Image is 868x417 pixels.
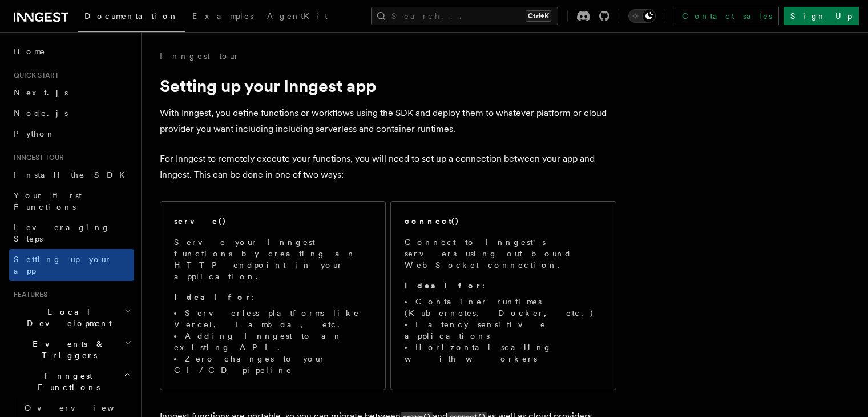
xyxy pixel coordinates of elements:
[526,10,551,22] kbd: Ctrl+K
[174,353,372,376] li: Zero changes to your CI/CD pipeline
[14,109,68,118] span: Node.js
[174,292,252,302] strong: Ideal for
[192,11,253,21] span: Examples
[405,236,602,271] p: Connect to Inngest's servers using out-bound WebSocket connection.
[267,11,328,21] span: AgentKit
[174,307,372,330] li: Serverless platforms like Vercel, Lambda, etc.
[9,334,134,366] button: Events & Triggers
[160,75,616,96] h1: Setting up your Inngest app
[784,7,859,25] a: Sign Up
[25,403,142,412] span: Overview
[405,319,602,342] li: Latency sensitive applications
[160,50,240,62] a: Inngest tour
[9,82,134,103] a: Next.js
[405,280,602,291] p: :
[405,342,602,364] li: Horizontal scaling with workers
[9,249,134,281] a: Setting up your app
[14,129,55,138] span: Python
[9,302,134,334] button: Local Development
[14,191,82,211] span: Your first Functions
[9,41,134,62] a: Home
[174,215,227,227] h2: serve()
[9,185,134,217] a: Your first Functions
[9,217,134,249] a: Leveraging Steps
[14,223,110,243] span: Leveraging Steps
[628,9,656,23] button: Toggle dark mode
[160,201,386,390] a: serve()Serve your Inngest functions by creating an HTTP endpoint in your application.Ideal for:Se...
[9,123,134,144] a: Python
[9,165,134,185] a: Install the SDK
[9,290,47,299] span: Features
[405,296,602,319] li: Container runtimes (Kubernetes, Docker, etc.)
[260,3,334,31] a: AgentKit
[14,46,46,57] span: Home
[390,201,616,390] a: connect()Connect to Inngest's servers using out-bound WebSocket connection.Ideal for:Container ru...
[185,3,260,31] a: Examples
[371,7,558,25] button: Search...Ctrl+K
[9,153,64,162] span: Inngest tour
[174,291,372,303] p: :
[78,3,185,32] a: Documentation
[84,11,179,21] span: Documentation
[9,103,134,123] a: Node.js
[9,366,134,398] button: Inngest Functions
[14,255,112,275] span: Setting up your app
[405,281,482,290] strong: Ideal for
[14,88,68,97] span: Next.js
[9,338,124,361] span: Events & Triggers
[9,71,59,80] span: Quick start
[14,170,132,179] span: Install the SDK
[174,330,372,353] li: Adding Inngest to an existing API.
[160,105,616,137] p: With Inngest, you define functions or workflows using the SDK and deploy them to whatever platfor...
[675,7,779,25] a: Contact sales
[405,215,459,227] h2: connect()
[9,370,123,393] span: Inngest Functions
[9,306,124,329] span: Local Development
[160,151,616,183] p: For Inngest to remotely execute your functions, you will need to set up a connection between your...
[174,236,372,282] p: Serve your Inngest functions by creating an HTTP endpoint in your application.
